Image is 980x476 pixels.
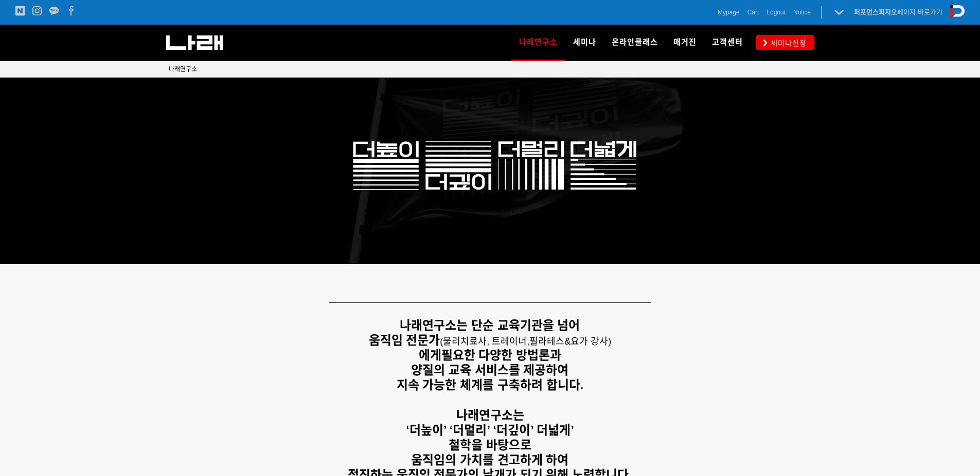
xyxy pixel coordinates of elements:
[369,333,440,347] strong: 움직임 전문가
[411,363,568,377] strong: 양질의 교육 서비스를 제공하여
[718,7,740,17] a: Mypage
[565,25,604,61] a: 세미나
[747,7,759,17] a: Cart
[767,7,786,17] a: Logout
[400,318,580,332] strong: 나래연구소는 단순 교육기관을 넘어
[169,64,197,74] a: 나래연구소
[854,8,942,16] a: 퍼포먼스피지오페이지 바로가기
[604,25,666,61] a: 온라인클래스
[456,408,524,422] strong: 나래연구소는
[169,66,197,73] span: 나래연구소
[712,37,743,47] span: 고객센터
[406,423,574,437] strong: ‘더높이’ ‘더멀리’ ‘더깊이’ 더넓게’
[756,35,814,50] a: 세미나신청
[704,25,751,61] a: 고객센터
[854,8,897,16] strong: 퍼포먼스피지오
[519,34,558,50] span: 나래연구소
[443,336,529,347] span: 물리치료사, 트레이너,
[397,378,583,392] strong: 지속 가능한 체계를 구축하려 합니다.
[511,25,565,61] a: 나래연구소
[529,336,611,347] span: 필라테스&요가 강사)
[411,453,568,467] strong: 움직임의 가치를 견고하게 하여
[419,348,441,362] strong: 에게
[793,7,811,17] a: Notice
[440,336,529,347] span: (
[768,38,807,48] span: 세미나신청
[573,37,596,47] span: 세미나
[666,25,704,61] a: 매거진
[673,37,697,47] span: 매거진
[449,438,531,452] strong: 철학을 바탕으로
[612,37,658,47] span: 온라인클래스
[441,348,561,362] strong: 필요한 다양한 방법론과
